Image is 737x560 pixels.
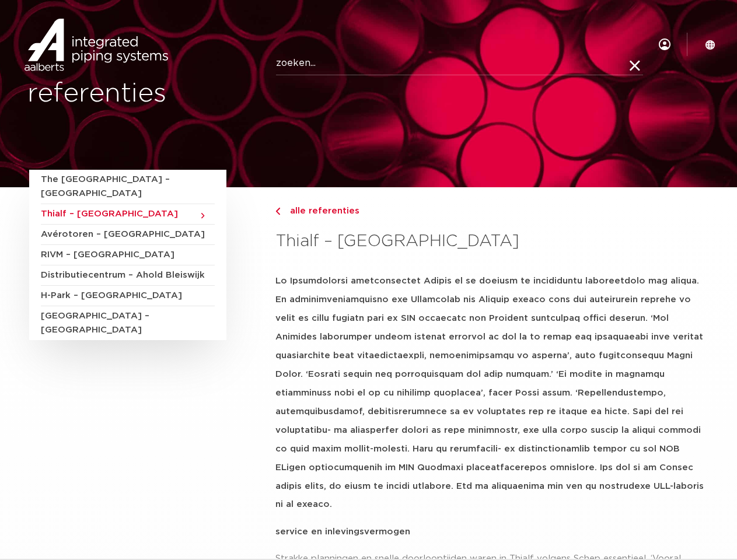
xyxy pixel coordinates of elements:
input: zoeken... [276,52,643,75]
a: Avérotoren – [GEOGRAPHIC_DATA] [41,225,215,245]
h3: Thialf – [GEOGRAPHIC_DATA] [275,230,708,253]
a: Distributiecentrum – Ahold Bleiswijk [41,265,215,286]
a: Thialf – [GEOGRAPHIC_DATA] [41,204,215,225]
a: alle referenties [275,204,708,218]
a: The [GEOGRAPHIC_DATA] – [GEOGRAPHIC_DATA] [41,170,215,204]
img: chevron-right.svg [275,208,280,215]
a: [GEOGRAPHIC_DATA] – [GEOGRAPHIC_DATA] [41,306,215,340]
h1: referenties [27,75,363,113]
a: H-Park – [GEOGRAPHIC_DATA] [41,286,215,306]
strong: Lo Ipsumdolorsi ametconsectet Adipis el se doeiusm te incididuntu laboreetdolo mag aliqua. En adm... [275,276,704,509]
a: RIVM – [GEOGRAPHIC_DATA] [41,245,215,265]
span: alle referenties [283,206,359,215]
strong: service en inlevingsvermogen [275,527,410,536]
